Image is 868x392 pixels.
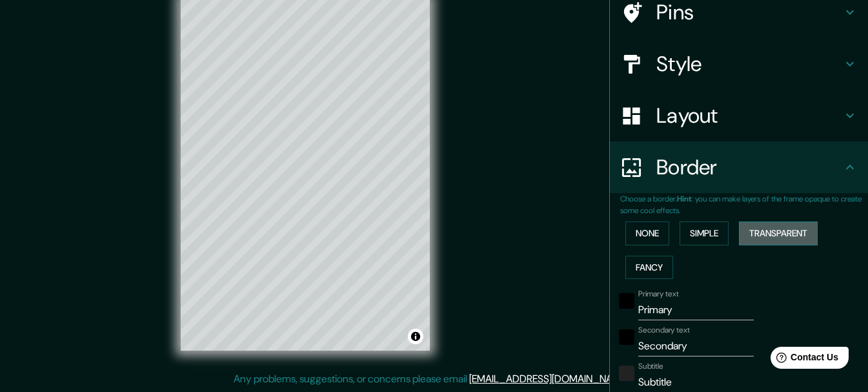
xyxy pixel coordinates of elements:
[625,256,673,280] button: Fancy
[638,289,678,300] label: Primary text
[753,342,854,378] iframe: Help widget launcher
[469,372,629,386] a: [EMAIL_ADDRESS][DOMAIN_NAME]
[619,366,634,381] button: color-222222
[619,293,634,309] button: black
[638,361,663,372] label: Subtitle
[619,329,634,345] button: black
[625,222,669,245] button: None
[656,154,842,180] h4: Border
[234,371,631,387] p: Any problems, suggestions, or concerns please email .
[677,194,692,204] b: Hint
[656,103,842,129] h4: Layout
[610,90,868,141] div: Layout
[408,329,423,344] button: Toggle attribution
[610,141,868,193] div: Border
[680,222,729,245] button: Simple
[739,222,818,245] button: Transparent
[610,38,868,90] div: Style
[656,51,842,77] h4: Style
[620,193,868,216] p: Choose a border. : you can make layers of the frame opaque to create some cool effects.
[638,325,690,336] label: Secondary text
